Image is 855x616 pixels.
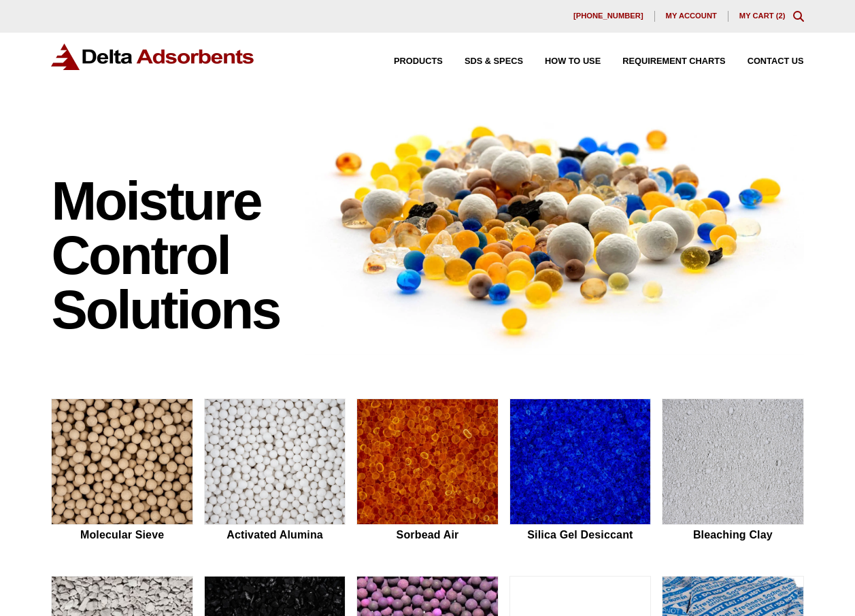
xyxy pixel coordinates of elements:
[443,57,523,66] a: SDS & SPECS
[545,57,601,66] span: How to Use
[356,398,498,543] a: Sorbead Air
[372,57,443,66] a: Products
[465,57,523,66] span: SDS & SPECS
[523,57,601,66] a: How to Use
[51,398,192,543] a: Molecular Sieve
[509,398,651,543] a: Silica Gel Desiccant
[204,398,346,543] a: Activated Alumina
[622,57,725,66] span: Requirement Charts
[666,12,717,20] span: My account
[51,44,255,70] img: Delta Adsorbents
[739,12,786,20] a: My Cart (2)
[793,11,804,22] div: Toggle Modal Content
[573,12,643,20] span: [PHONE_NUMBER]
[51,528,192,541] h2: Molecular Sieve
[662,398,803,543] a: Bleaching Clay
[662,528,803,541] h2: Bleaching Clay
[204,528,346,541] h2: Activated Alumina
[305,103,803,355] img: Image
[563,11,655,22] a: [PHONE_NUMBER]
[726,57,804,66] a: Contact Us
[509,528,651,541] h2: Silica Gel Desiccant
[601,57,725,66] a: Requirement Charts
[655,11,728,22] a: My account
[51,174,292,337] h1: Moisture Control Solutions
[356,528,498,541] h2: Sorbead Air
[778,12,782,20] span: 2
[748,57,804,66] span: Contact Us
[394,57,443,66] span: Products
